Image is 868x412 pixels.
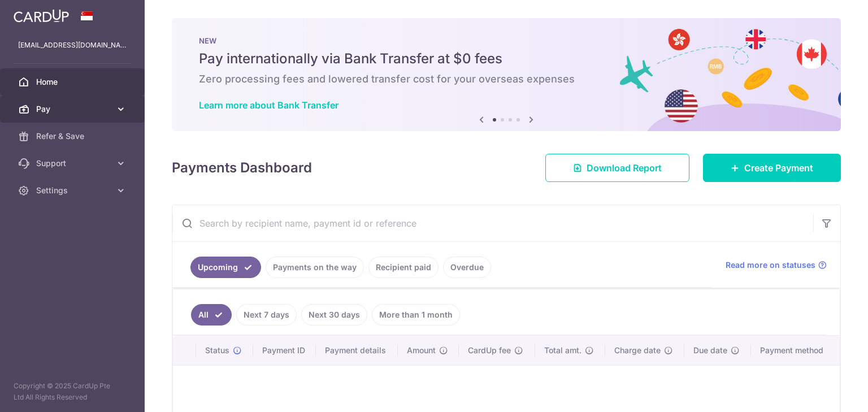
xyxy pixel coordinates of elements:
span: Create Payment [744,161,813,175]
img: Bank transfer banner [172,18,841,131]
th: Payment method [751,336,840,365]
span: Read more on statuses [726,259,815,271]
th: Payment ID [253,336,316,365]
a: Learn more about Bank Transfer [199,99,338,111]
h6: Zero processing fees and lowered transfer cost for your overseas expenses [199,72,814,86]
a: All [191,304,232,326]
span: Refer & Save [36,131,111,142]
span: Help [25,8,49,18]
span: Support [36,158,111,169]
a: Create Payment [703,154,841,182]
span: Home [36,76,111,88]
h4: Payments Dashboard [172,158,312,178]
span: Status [205,345,229,356]
span: Amount [407,345,436,356]
p: NEW [199,36,814,45]
a: Upcoming [190,257,261,278]
span: Total amt. [544,345,581,356]
th: Payment details [316,336,398,365]
span: Due date [693,345,727,356]
a: Payments on the way [266,257,364,278]
a: Download Report [545,154,689,182]
input: Search by recipient name, payment id or reference [172,205,813,241]
span: Settings [36,185,111,196]
span: CardUp fee [468,345,511,356]
span: Pay [36,103,111,115]
a: More than 1 month [372,304,460,326]
a: Next 30 days [301,304,367,326]
h5: Pay internationally via Bank Transfer at $0 fees [199,50,814,68]
a: Next 7 days [236,304,297,326]
span: Download Report [587,161,662,175]
a: Overdue [443,257,491,278]
img: CardUp [14,9,69,23]
a: Read more on statuses [726,259,827,271]
a: Recipient paid [368,257,439,278]
span: Charge date [614,345,661,356]
p: [EMAIL_ADDRESS][DOMAIN_NAME] [18,40,127,51]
